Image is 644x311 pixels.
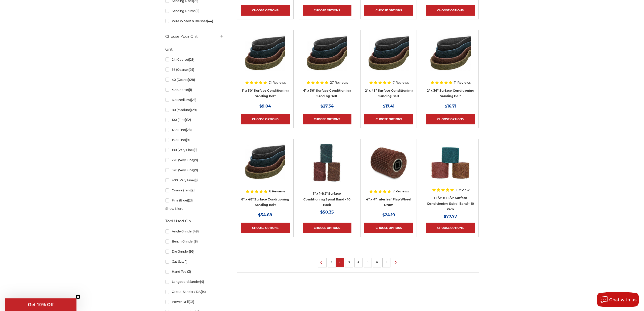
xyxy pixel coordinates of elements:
img: 2"x36" Surface Conditioning Sanding Belts [430,34,471,74]
a: 2" x 36" Surface Conditioning Sanding Belt [427,89,474,98]
span: (23) [189,300,194,304]
a: 400 (Very Fine) [165,176,224,185]
a: 180 (Very Fine) [165,146,224,154]
span: (1) [189,88,192,92]
a: 36 (Coarse) [165,65,224,74]
span: (96) [189,250,194,253]
span: $54.68 [258,213,272,217]
a: 6" x 48" Surface Conditioning Sanding Belt [241,197,289,207]
span: $27.34 [320,104,334,109]
a: 2" x 48" Surface Conditioning Sanding Belt [365,89,413,98]
a: Fine (Blue) [165,196,224,205]
a: 5 [365,259,370,265]
a: 3 [347,259,352,265]
a: Hand Tool [165,267,224,276]
span: 21 Reviews [269,81,286,84]
span: (9) [194,168,198,172]
span: $17.41 [383,104,394,109]
a: Bench Grinder [165,237,224,246]
a: Choose Options [303,114,351,124]
span: (29) [189,68,194,72]
a: Choose Options [426,114,475,124]
a: Choose Options [364,223,413,233]
span: 11 Reviews [454,81,471,84]
img: 1" x 1-1/2" Scotch Brite Spiral Band [307,143,347,183]
a: 4 [356,259,361,265]
a: Choose Options [426,5,475,16]
a: 320 (Very Fine) [165,166,224,175]
a: 1" x 1-1/2" Scotch Brite Spiral Band [303,143,351,191]
img: 2"x48" Surface Conditioning Sanding Belts [369,34,409,74]
span: (12) [186,118,191,122]
a: 1" x 30" Surface Conditioning Sanding Belt [242,89,289,98]
span: $9.04 [259,104,271,109]
a: Angle Grinder [165,227,224,236]
span: Get 10% Off [28,302,54,307]
span: (1) [184,260,187,263]
img: 4 inch interleaf flap wheel drum [369,143,409,183]
span: (29) [191,108,197,112]
img: 4"x36" Surface Conditioning Sanding Belts [307,34,347,74]
a: Choose Options [241,223,290,233]
a: 24 (Coarse) [165,55,224,64]
a: 60 (Medium) [165,95,224,104]
a: Choose Options [303,223,351,233]
h5: Grit [165,46,224,52]
a: Gas Saw [165,257,224,266]
span: $24.19 [382,213,395,217]
a: 7 [384,259,389,265]
span: $77.77 [444,214,457,219]
a: 2 [337,259,342,265]
a: 1 [329,259,334,265]
a: 150 (Fine) [165,135,224,144]
a: Choose Options [364,5,413,16]
span: 1 Review [456,188,469,192]
span: (28) [189,78,195,82]
a: 100 (Fine) [165,115,224,124]
h5: Choose Your Grit [165,33,224,40]
span: 7 Reviews [393,81,409,84]
span: (21) [191,188,195,192]
a: 4 inch interleaf flap wheel drum [364,143,413,191]
img: 6"x48" Surface Conditioning Sanding Belts [245,143,285,183]
a: 120 (Fine) [165,125,224,134]
a: 1-1/2" x 1-1/2" Scotch Brite Spiral Band [426,143,475,191]
a: 2"x36" Surface Conditioning Sanding Belts [426,34,475,83]
span: (21) [188,198,193,202]
a: 6"x48" Surface Conditioning Sanding Belts [241,143,290,191]
span: $50.35 [320,210,334,215]
a: Coarse (Tan) [165,186,224,195]
span: (28) [186,128,192,132]
span: Show More [165,206,183,211]
a: 50 (Coarse) [165,85,224,94]
a: 80 (Medium) [165,106,224,114]
span: (9) [186,138,190,142]
a: Orbital Sander / DA [165,287,224,296]
span: (48) [193,229,199,233]
img: 1"x30" Surface Conditioning Sanding Belts [245,34,285,74]
a: Choose Options [241,5,290,16]
div: Get 10% OffClose teaser [5,298,76,311]
a: Choose Options [426,223,475,233]
span: (29) [191,98,196,102]
span: (9) [195,178,198,182]
a: 6 [375,259,380,265]
h5: Tool Used On [165,218,224,224]
a: Choose Options [303,5,351,16]
a: Sanding Drums [165,7,224,15]
a: 2"x48" Surface Conditioning Sanding Belts [364,34,413,83]
span: (8) [194,239,198,243]
span: Chat with us [609,297,636,302]
a: Wire Wheels & Brushes [165,17,224,25]
a: 220 (Very Fine) [165,156,224,164]
span: $16.71 [445,104,456,109]
button: Close teaser [75,294,80,299]
span: 8 Reviews [269,190,285,193]
a: Power Drill [165,297,224,306]
a: Choose Options [364,114,413,124]
a: 40 (Coarse) [165,75,224,84]
span: (29) [189,58,194,61]
span: (14) [201,290,206,294]
img: 1-1/2" x 1-1/2" Scotch Brite Spiral Band [430,143,471,183]
a: 1"x30" Surface Conditioning Sanding Belts [241,34,290,83]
